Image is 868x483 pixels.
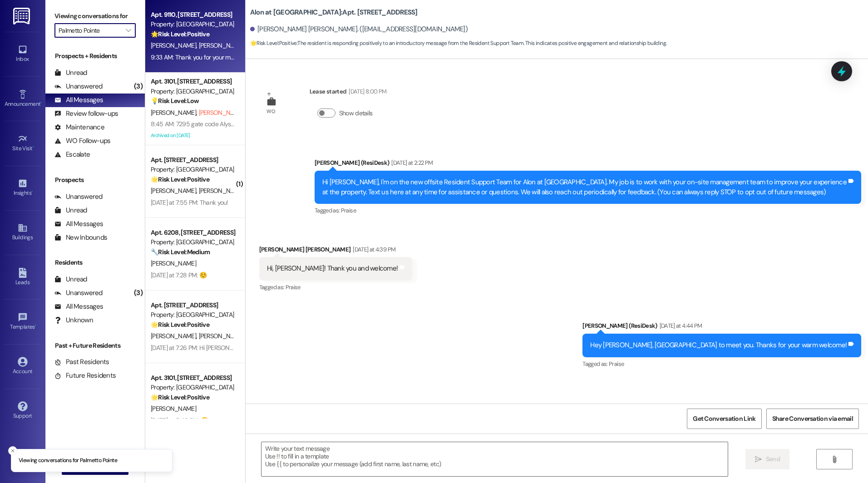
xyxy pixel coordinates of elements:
div: Prospects + Residents [45,51,145,61]
button: Close toast [8,446,17,455]
a: Inbox [5,42,41,66]
i:  [126,27,131,34]
div: Apt. 3101, [STREET_ADDRESS] [151,77,235,86]
span: [PERSON_NAME] [198,332,244,340]
div: 8:45 AM: 7295 gate code Alysha [151,120,237,128]
div: Prospects [45,175,145,185]
div: Tagged as: [259,281,412,294]
div: Property: [GEOGRAPHIC_DATA] [151,383,235,392]
span: [PERSON_NAME] (Opted Out) [198,108,276,117]
label: Viewing conversations for [54,9,136,23]
div: Apt. 6208, [STREET_ADDRESS] [151,228,235,237]
div: (3) [132,286,145,300]
button: Get Conversation Link [687,409,761,429]
strong: 🌟 Risk Level: Positive [151,30,209,38]
div: Unanswered [54,192,103,202]
strong: 🌟 Risk Level: Positive [151,320,209,329]
div: WO Follow-ups [54,136,110,146]
span: [PERSON_NAME] [151,187,199,195]
div: [PERSON_NAME] [PERSON_NAME] [259,245,412,257]
span: [PERSON_NAME] [151,332,199,340]
strong: 🌟 Risk Level: Positive [151,393,209,401]
span: [PERSON_NAME] [151,404,196,413]
div: New Inbounds [54,233,107,242]
a: Insights • [5,176,41,200]
span: Share Conversation via email [772,414,853,424]
span: : The resident is responding positively to an introductory message from the Resident Support Team... [250,39,667,48]
div: Unanswered [54,288,103,298]
div: Unread [54,206,87,215]
div: Apt. [STREET_ADDRESS] [151,301,235,310]
div: [DATE] at 7:28 PM: ☺️ [151,271,207,279]
div: Archived on [DATE] [150,130,236,141]
div: All Messages [54,95,103,105]
span: [PERSON_NAME] [198,41,244,49]
a: Account [5,354,41,379]
div: Unknown [54,315,93,325]
span: Praise [286,283,301,291]
div: Maintenance [54,123,104,132]
button: Send [745,449,789,469]
div: Unread [54,68,87,78]
div: Future Residents [54,371,116,380]
a: Site Visit • [5,131,41,156]
i:  [755,456,762,463]
span: [PERSON_NAME] [198,187,244,195]
div: 9:33 AM: Thank you for your message. Our offices are currently closed, but we will contact you wh... [151,53,683,61]
div: Property: [GEOGRAPHIC_DATA] [151,20,235,29]
i:  [831,456,838,463]
div: Apt. 3101, [STREET_ADDRESS] [151,373,235,383]
div: [DATE] at 4:39 PM [350,245,395,254]
a: Support [5,399,41,423]
strong: 🌟 Risk Level: Positive [151,175,209,183]
div: [DATE] at 4:44 PM [657,321,702,330]
div: Hey [PERSON_NAME], [GEOGRAPHIC_DATA] to meet you. Thanks for your warm welcome! [590,340,847,350]
p: Viewing conversations for Palmetto Pointe [19,457,117,465]
div: Hi, [PERSON_NAME]! Thank you and welcome! [267,264,398,273]
div: Property: [GEOGRAPHIC_DATA] [151,87,235,96]
div: [DATE] at 5:46 PM: ☺️ [151,416,208,424]
span: Send [766,454,780,464]
div: [PERSON_NAME] [PERSON_NAME]. ([EMAIL_ADDRESS][DOMAIN_NAME]) [250,25,468,34]
div: Tagged as: [315,204,861,217]
div: (3) [132,79,145,94]
a: Buildings [5,220,41,245]
div: [DATE] at 7:26 PM: Hi [PERSON_NAME], how may I help you with this link? [151,344,340,352]
div: Past Residents [54,357,109,367]
div: All Messages [54,219,103,229]
span: Praise [341,207,356,214]
div: Apt. [STREET_ADDRESS] [151,155,235,165]
div: Property: [GEOGRAPHIC_DATA] [151,237,235,247]
span: [PERSON_NAME] [151,108,199,117]
div: Residents [45,258,145,267]
div: Lease started [310,87,386,99]
div: Property: [GEOGRAPHIC_DATA] [151,310,235,320]
div: Tagged as: [582,357,861,370]
div: All Messages [54,302,103,311]
strong: 🔧 Risk Level: Medium [151,248,210,256]
div: Review follow-ups [54,109,118,118]
div: Escalate [54,150,90,159]
span: • [40,99,42,106]
label: Show details [339,108,373,118]
div: [DATE] at 2:22 PM [389,158,433,168]
div: [DATE] 8:00 PM [346,87,386,96]
span: Get Conversation Link [693,414,755,424]
div: Apt. 9110, [STREET_ADDRESS] [151,10,235,20]
a: Templates • [5,310,41,334]
button: Share Conversation via email [766,409,859,429]
span: Praise [609,360,624,368]
div: Past + Future Residents [45,341,145,350]
span: [PERSON_NAME] [151,41,199,49]
div: [DATE] at 7:55 PM: Thank you! [151,198,228,207]
div: Unanswered [54,82,103,91]
span: [PERSON_NAME] [151,259,196,267]
div: Property: [GEOGRAPHIC_DATA] [151,165,235,174]
a: Leads [5,265,41,290]
div: [PERSON_NAME] (ResiDesk) [315,158,861,171]
input: All communities [59,23,121,38]
div: Unread [54,275,87,284]
span: • [31,188,33,195]
strong: 🌟 Risk Level: Positive [250,39,297,47]
span: • [35,322,36,329]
